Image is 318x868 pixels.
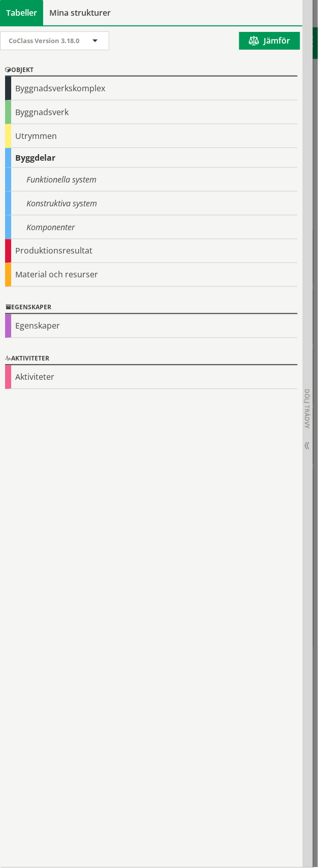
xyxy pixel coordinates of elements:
[5,314,298,338] div: Egenskaper
[5,366,298,389] div: Aktiviteter
[5,100,298,124] div: Byggnadsverk
[5,168,298,192] div: Funktionella system
[5,263,298,287] div: Material och resurser
[239,32,300,50] button: Jämför
[5,302,298,314] div: Egenskaper
[5,124,298,148] div: Utrymmen
[5,148,298,168] div: Byggdelar
[303,389,312,429] span: Dölj trädvy
[5,215,298,239] div: Komponenter
[5,77,298,100] div: Byggnadsverkskomplex
[9,36,79,45] span: CoClass Version 3.18.0
[5,353,298,366] div: Aktiviteter
[5,64,298,77] div: Objekt
[5,239,298,263] div: Produktionsresultat
[5,192,298,215] div: Konstruktiva system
